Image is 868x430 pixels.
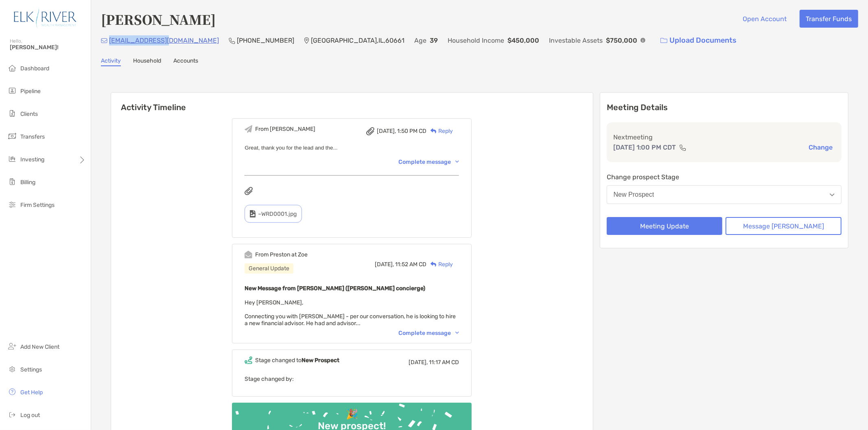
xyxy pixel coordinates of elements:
span: Dashboard [20,65,49,72]
div: From Preston at Zoe [255,251,308,258]
span: Clients [20,111,38,117]
img: transfers icon [7,131,17,141]
div: Reply [426,127,453,135]
span: Firm Settings [20,202,55,208]
span: Hey [PERSON_NAME], Connecting you with [PERSON_NAME] - per our conversation, he is looking to hir... [245,299,456,327]
span: [PERSON_NAME]! [10,44,86,51]
p: Investable Assets [549,35,603,46]
span: [DATE], [377,128,396,135]
span: Get Help [20,389,43,396]
div: New Prospect [614,191,654,198]
div: From [PERSON_NAME] [255,126,315,132]
img: Zoe Logo [10,3,81,33]
img: button icon [660,38,667,43]
button: New Prospect [607,185,842,204]
p: $750,000 [606,35,637,46]
img: Reply icon [431,262,437,267]
div: Complete message [398,330,459,337]
h4: [PERSON_NAME] [101,10,216,28]
a: Accounts [173,57,198,66]
p: Next meeting [613,132,835,142]
img: attachment [366,127,374,135]
img: dashboard icon [7,63,17,73]
img: clients icon [7,109,17,118]
a: Activity [101,57,121,66]
span: Great, thank you for the lead and the... [245,145,337,151]
span: Settings [20,366,42,373]
img: Phone Icon [229,37,235,44]
span: Pipeline [20,88,41,95]
img: communication type [679,144,687,151]
button: Open Account [737,10,793,28]
img: Event icon [245,251,252,258]
p: $450,000 [507,35,539,46]
b: New Prospect [302,357,339,364]
img: firm-settings icon [7,200,17,209]
img: Event icon [245,125,252,133]
button: Change [806,143,835,152]
div: 🎉 [343,408,361,420]
p: [EMAIL_ADDRESS][DOMAIN_NAME] [109,35,219,46]
img: type [250,210,256,217]
span: Transfers [20,133,45,140]
img: Chevron icon [455,161,459,163]
p: [GEOGRAPHIC_DATA] , IL , 60661 [311,35,404,46]
a: Household [133,57,161,66]
h6: Activity Timeline [111,93,593,112]
button: Transfer Funds [800,10,858,28]
span: 1:50 PM CD [397,128,426,135]
img: Event icon [245,356,252,364]
p: [DATE] 1:00 PM CDT [613,142,676,152]
p: [PHONE_NUMBER] [237,35,294,46]
img: Info Icon [641,38,645,43]
img: get-help icon [7,387,17,397]
p: Household Income [448,35,504,46]
p: Change prospect Stage [607,172,842,182]
span: 11:52 AM CD [395,261,426,268]
img: add_new_client icon [7,341,17,351]
b: New Message from [PERSON_NAME] ([PERSON_NAME] concierge) [245,285,425,292]
span: [DATE], [375,261,394,268]
span: Investing [20,156,44,163]
img: billing icon [7,177,17,187]
a: Upload Documents [655,32,742,49]
span: ~WRD0001.jpg [258,211,297,217]
div: Complete message [398,159,459,165]
p: Age [414,35,426,46]
button: Message [PERSON_NAME] [726,217,842,235]
img: attachments [245,187,253,195]
img: Chevron icon [455,332,459,334]
img: Reply icon [431,128,437,134]
span: Add New Client [20,343,59,350]
img: investing icon [7,154,17,164]
div: Stage changed to [255,357,339,364]
img: settings icon [7,364,17,374]
p: 39 [430,35,438,46]
img: logout icon [7,410,17,419]
span: [DATE], [409,359,428,366]
img: Location Icon [304,37,309,44]
div: Reply [426,260,453,269]
span: Log out [20,412,40,419]
p: Meeting Details [607,102,842,113]
p: Stage changed by: [245,374,459,384]
img: pipeline icon [7,86,17,96]
img: Email Icon [101,38,107,43]
button: Meeting Update [607,217,723,235]
span: 11:17 AM CD [429,359,459,366]
span: Billing [20,179,35,186]
div: General Update [245,263,293,274]
img: Open dropdown arrow [830,193,835,196]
